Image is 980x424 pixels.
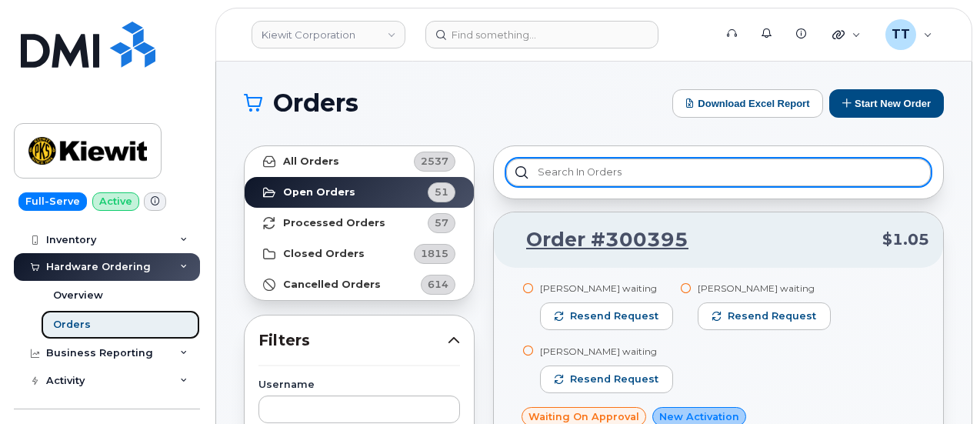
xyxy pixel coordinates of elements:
button: Download Excel Report [672,89,823,118]
span: Resend request [570,309,658,323]
strong: Processed Orders [283,217,385,229]
strong: Closed Orders [283,248,365,260]
span: Filters [258,329,448,352]
span: New Activation [659,409,739,424]
span: Waiting On Approval [528,409,639,424]
strong: All Orders [283,155,339,168]
strong: Open Orders [283,186,355,199]
a: Closed Orders1815 [245,239,474,269]
span: $1.05 [882,229,929,251]
span: 1815 [421,246,448,261]
span: 614 [428,277,448,292]
a: Processed Orders57 [245,208,474,239]
button: Start New Order [829,89,944,118]
span: Resend request [728,309,816,323]
div: [PERSON_NAME] waiting [540,345,673,358]
strong: Cancelled Orders [283,279,381,291]
div: [PERSON_NAME] waiting [698,282,831,295]
button: Resend request [540,302,673,330]
iframe: Messenger Launcher [913,357,968,412]
div: [PERSON_NAME] waiting [540,282,673,295]
input: Search in orders [506,159,931,186]
span: Orders [273,92,358,115]
a: Order #300395 [508,226,688,254]
span: 2537 [421,154,448,169]
span: Resend request [570,372,658,386]
a: All Orders2537 [245,146,474,177]
span: 57 [435,215,448,230]
button: Resend request [540,366,673,393]
button: Resend request [698,302,831,330]
a: Cancelled Orders614 [245,269,474,300]
span: 51 [435,185,448,199]
label: Username [258,380,460,390]
a: Open Orders51 [245,177,474,208]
